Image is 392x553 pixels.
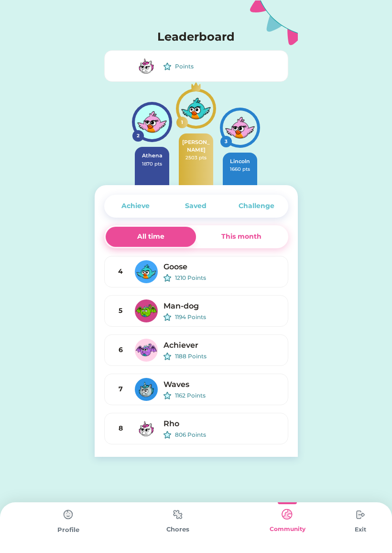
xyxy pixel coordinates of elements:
[112,345,129,355] div: 6
[163,392,171,399] img: interface-favorite-star--reward-rating-rate-social-star-media-favorite-like-stars.svg
[250,0,298,45] img: Group.svg
[134,132,142,139] div: 2
[163,431,171,439] img: interface-favorite-star--reward-rating-rate-social-star-media-favorite-like-stars.svg
[182,154,210,161] div: 2503 pts
[223,111,257,145] img: MFN-Bird-Pink.svg
[175,313,280,321] div: 1194 Points
[175,391,280,400] div: 1162 Points
[175,431,280,439] div: 806 Points
[137,232,164,242] div: All time
[138,152,166,160] div: Athena
[138,160,166,167] div: 1870 pts
[226,157,254,166] div: Lincoln
[163,313,171,321] img: interface-favorite-star--reward-rating-rate-social-star-media-favorite-like-stars.svg
[135,378,158,401] img: MFN-Unicorn-Gray.svg
[135,339,158,362] img: MFN-Dragon-Purple.svg
[112,384,129,394] div: 7
[185,201,207,211] div: Saved
[175,62,280,71] div: Points
[175,274,280,282] div: 1210 Points
[163,418,280,430] div: Rho
[112,306,129,316] div: 5
[13,525,123,535] div: Profile
[233,525,342,533] div: Community
[157,28,235,45] h4: Leaderboard
[135,417,158,440] img: MFN-Unicorn-White.svg
[278,505,297,524] img: type%3Dkids%2C%20state%3Dselected.svg
[112,423,129,433] div: 8
[175,352,280,361] div: 1188 Points
[163,379,280,390] div: Waves
[342,525,379,534] div: Exit
[222,138,230,145] div: 3
[112,266,129,276] div: 4
[239,201,274,211] div: Challenge
[163,353,171,360] img: interface-favorite-star--reward-rating-rate-social-star-media-favorite-like-stars.svg
[178,119,186,126] div: 1
[226,166,254,173] div: 1660 pts
[179,91,213,126] img: MFN-Bird-Blue.svg
[168,505,187,524] img: type%3Dchores%2C%20state%3Ddefault.svg
[123,525,232,534] div: Chores
[182,138,210,154] div: [PERSON_NAME]
[163,340,280,351] div: Achiever
[163,300,280,312] div: Man-dog
[221,232,261,242] div: This month
[135,55,158,77] img: MFN-Unicorn-White.svg
[135,260,158,283] img: MFN-Bird-Blue.svg
[121,201,150,211] div: Achieve
[163,63,171,70] img: interface-favorite-star--reward-rating-rate-social-star-media-favorite-like-stars.svg
[135,105,169,139] img: MFN-Bird-Pink.svg
[163,261,280,273] div: Goose
[135,299,158,322] img: MFN-Dragon-Green.svg
[351,505,370,524] img: type%3Dchores%2C%20state%3Ddefault.svg
[191,82,201,91] img: interface-award-crown--reward-social-rating-media-queen-vip-king-crown.svg
[163,274,171,282] img: interface-favorite-star--reward-rating-rate-social-star-media-favorite-like-stars.svg
[59,505,78,524] img: type%3Dchores%2C%20state%3Ddefault.svg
